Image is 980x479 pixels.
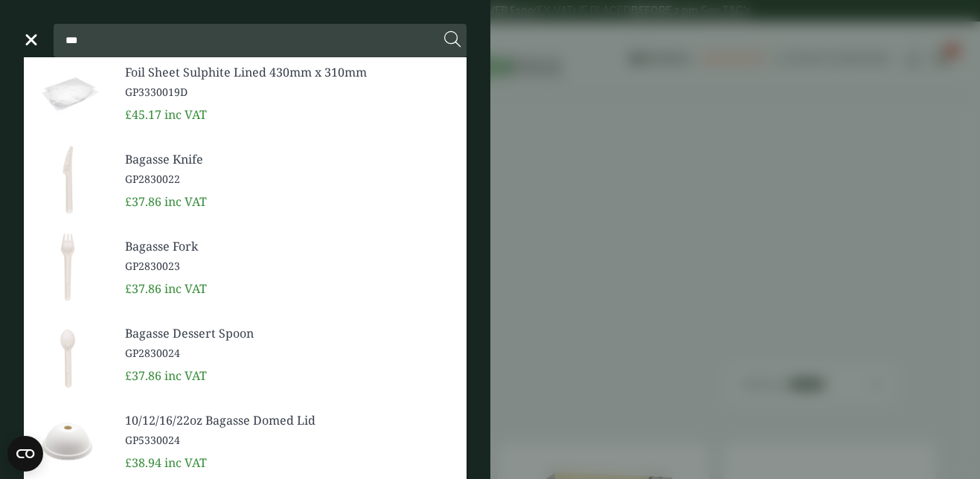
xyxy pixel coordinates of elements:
span: GP2830023 [125,258,455,274]
span: £37.86 [125,367,161,384]
img: GP2830022 [24,144,113,216]
span: GP2830024 [125,345,455,361]
button: Open CMP widget [7,436,43,472]
span: Bagasse Knife [125,150,455,168]
a: Bagasse Knife GP2830022 [125,150,455,187]
span: GP5330024 [125,432,455,448]
img: GP2830023 [24,231,113,303]
span: Bagasse Dessert Spoon [125,324,455,342]
span: inc VAT [164,106,207,123]
span: £37.86 [125,280,161,297]
span: inc VAT [164,193,207,210]
a: Bagasse Dessert Spoon GP2830024 [125,324,455,361]
img: GP2830024 [24,318,113,390]
a: Bagasse Fork GP2830023 [125,237,455,274]
span: Foil Sheet Sulphite Lined 430mm x 310mm [125,63,455,81]
span: inc VAT [164,454,207,471]
span: Bagasse Fork [125,237,455,255]
span: 10/12/16/22oz Bagasse Domed Lid [125,411,455,429]
a: Foil Sheet Sulphite Lined 430mm x 310mm GP3330019D [125,63,455,100]
span: £45.17 [125,106,161,123]
span: inc VAT [164,367,207,384]
img: GP5330024 [24,405,113,477]
span: GP3330019D [125,84,455,100]
a: 10/12/16/22oz Bagasse Domed Lid GP5330024 [125,411,455,448]
img: GP3330019D [24,57,113,129]
span: GP2830022 [125,171,455,187]
span: £37.86 [125,193,161,210]
span: inc VAT [164,280,207,297]
span: £38.94 [125,454,161,471]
